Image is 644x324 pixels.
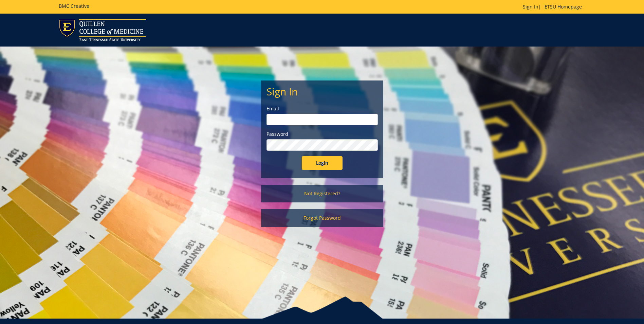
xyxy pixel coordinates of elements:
[302,156,343,170] input: Login
[266,131,378,138] label: Password
[523,3,585,10] p: |
[266,105,378,112] label: Email
[266,86,378,97] h2: Sign In
[523,3,538,10] a: Sign In
[541,3,585,10] a: ETSU Homepage
[59,19,146,41] img: ETSU logo
[261,209,383,227] a: Forgot Password
[59,3,89,8] h5: BMC Creative
[261,185,383,202] a: Not Registered?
